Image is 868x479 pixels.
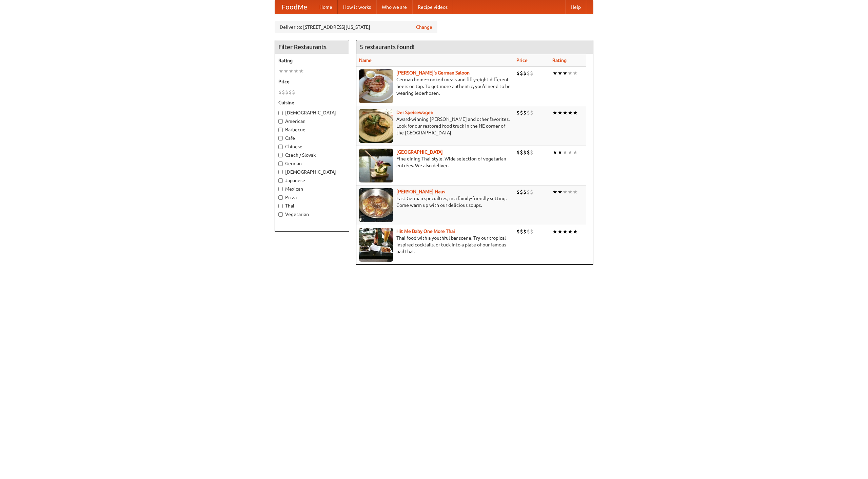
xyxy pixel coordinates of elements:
[278,161,283,166] input: German
[568,109,573,116] li: ★
[568,69,573,77] li: ★
[527,149,530,156] li: $
[516,149,520,156] li: $
[557,69,563,77] li: ★
[278,145,283,149] input: Chinese
[527,228,530,235] li: $
[359,195,511,209] p: East German specialties, in a family-friendly setting. Come warm up with our delicious soups.
[563,149,568,156] li: ★
[520,149,523,156] li: $
[573,188,578,196] li: ★
[278,169,346,175] label: [DEMOGRAPHIC_DATA]
[278,187,283,191] input: Mexican
[520,109,523,116] li: $
[530,228,533,235] li: $
[523,69,527,77] li: $
[289,67,294,75] li: ★
[275,40,349,54] h4: Filter Restaurants
[396,70,470,75] a: [PERSON_NAME]'s German Saloon
[568,188,573,196] li: ★
[278,119,283,124] input: American
[278,177,346,184] label: Japanese
[412,0,453,14] a: Recipe videos
[396,189,445,194] a: [PERSON_NAME] Haus
[278,67,283,75] li: ★
[278,99,346,106] h5: Cuisine
[359,228,393,262] img: babythai.jpg
[568,149,573,156] li: ★
[359,58,372,63] a: Name
[573,69,578,77] li: ★
[283,67,289,75] li: ★
[285,88,289,96] li: $
[376,0,412,14] a: Who we are
[552,228,557,235] li: ★
[299,67,304,75] li: ★
[530,149,533,156] li: $
[557,228,563,235] li: ★
[278,128,283,132] input: Barbecue
[527,109,530,116] li: $
[563,69,568,77] li: ★
[523,149,527,156] li: $
[396,149,443,155] b: [GEOGRAPHIC_DATA]
[552,58,567,63] a: Rating
[359,116,511,136] p: Award-winning [PERSON_NAME] and other favorites. Look for our restored food truck in the NE corne...
[278,88,282,96] li: $
[516,69,520,77] li: $
[278,160,346,167] label: German
[278,152,346,158] label: Czech / Slovak
[292,88,295,96] li: $
[275,0,314,14] a: FoodMe
[530,188,533,196] li: $
[520,188,523,196] li: $
[278,57,346,64] h5: Rating
[557,149,563,156] li: ★
[278,194,346,201] label: Pizza
[565,0,586,14] a: Help
[527,69,530,77] li: $
[278,111,283,115] input: [DEMOGRAPHIC_DATA]
[520,69,523,77] li: $
[359,188,393,222] img: kohlhaus.jpg
[563,228,568,235] li: ★
[573,149,578,156] li: ★
[359,69,393,103] img: esthers.jpg
[278,202,346,209] label: Thai
[278,170,283,174] input: [DEMOGRAPHIC_DATA]
[568,228,573,235] li: ★
[278,109,346,116] label: [DEMOGRAPHIC_DATA]
[278,186,346,192] label: Mexican
[275,21,437,33] div: Deliver to: [STREET_ADDRESS][US_STATE]
[516,188,520,196] li: $
[552,69,557,77] li: ★
[557,109,563,116] li: ★
[530,109,533,116] li: $
[552,149,557,156] li: ★
[573,228,578,235] li: ★
[278,153,283,157] input: Czech / Slovak
[278,136,283,140] input: Cafe
[278,118,346,125] label: American
[278,212,283,217] input: Vegetarian
[359,155,511,169] p: Fine dining Thai-style. Wide selection of vegetarian entrées. We also deliver.
[516,228,520,235] li: $
[359,76,511,96] p: German home-cooked meals and fifty-eight different beers on tap. To get more authentic, you'd nee...
[360,44,415,50] ng-pluralize: 5 restaurants found!
[573,109,578,116] li: ★
[523,188,527,196] li: $
[359,235,511,255] p: Thai food with a youthful bar scene. Try our tropical inspired cocktails, or tuck into a plate of...
[289,88,292,96] li: $
[278,195,283,200] input: Pizza
[396,228,455,234] a: Hit Me Baby One More Thai
[527,188,530,196] li: $
[314,0,338,14] a: Home
[530,69,533,77] li: $
[396,110,433,115] a: Der Speisewagen
[278,178,283,183] input: Japanese
[523,228,527,235] li: $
